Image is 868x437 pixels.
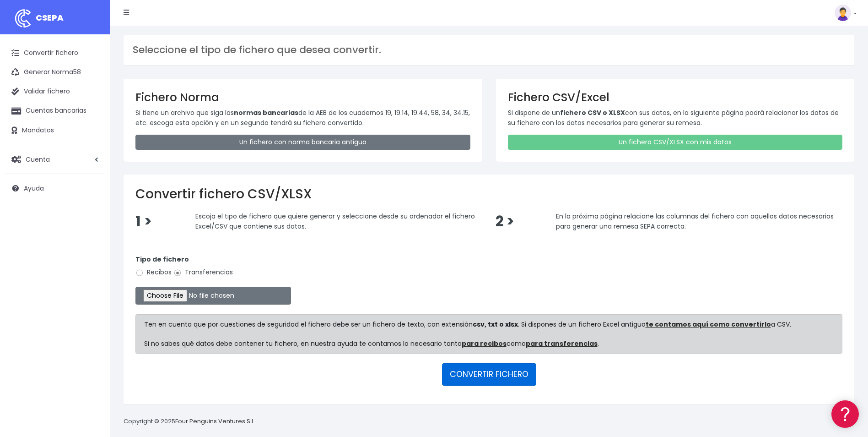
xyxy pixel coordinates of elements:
span: En la próxima página relacione las columnas del fichero con aquellos datos necesarios para genera... [556,212,834,231]
a: para transferencias [526,339,598,348]
h3: Fichero Norma [135,91,470,104]
a: Mandatos [5,121,105,140]
a: Four Penguins Ventures S.L. [175,417,255,426]
p: Si tiene un archivo que siga las de la AEB de los cuadernos 19, 19.14, 19.44, 58, 34, 34.15, etc.... [135,108,470,128]
a: Cuenta [5,150,105,169]
span: Ayuda [24,184,44,193]
a: Validar fichero [5,82,105,101]
a: te contamos aquí como convertirlo [646,320,771,329]
button: CONVERTIR FICHERO [442,363,536,385]
a: Convertir fichero [5,44,105,63]
a: Un fichero con norma bancaria antiguo [135,135,470,150]
strong: Tipo de fichero [135,255,189,264]
a: para recibos [462,339,507,348]
h3: Seleccione el tipo de fichero que desea convertir. [133,44,845,56]
span: CSEPA [36,12,64,23]
p: Si dispone de un con sus datos, en la siguiente página podrá relacionar los datos de su fichero c... [508,108,843,128]
img: profile [835,5,851,21]
h2: Convertir fichero CSV/XLSX [135,186,842,202]
a: Ayuda [5,179,105,198]
span: Cuenta [26,154,50,164]
div: Ten en cuenta que por cuestiones de seguridad el fichero debe ser un fichero de texto, con extens... [135,314,842,354]
strong: normas bancarias [234,108,298,117]
a: Un fichero CSV/XLSX con mis datos [508,135,843,150]
strong: csv, txt o xlsx [473,320,518,329]
strong: fichero CSV o XLSX [560,108,625,117]
a: Cuentas bancarias [5,101,105,120]
span: 1 > [135,212,152,231]
span: Escoja el tipo de fichero que quiere generar y seleccione desde su ordenador el fichero Excel/CSV... [195,212,475,231]
h3: Fichero CSV/Excel [508,91,843,104]
a: Generar Norma58 [5,63,105,82]
img: logo [11,7,34,30]
p: Copyright © 2025 . [124,417,257,426]
span: 2 > [496,212,514,231]
label: Transferencias [173,268,233,277]
label: Recibos [135,268,172,277]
